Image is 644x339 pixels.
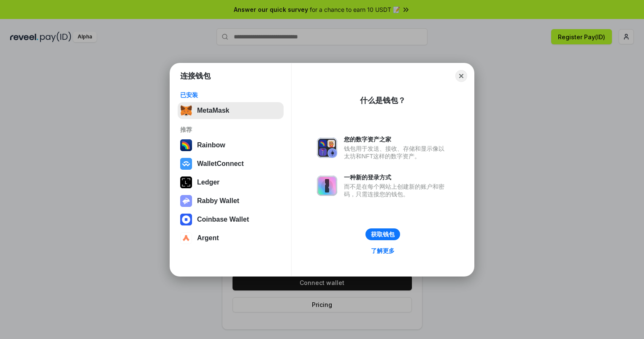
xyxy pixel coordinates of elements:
div: 已安装 [180,91,281,99]
div: Ledger [197,179,219,186]
div: 一种新的登录方式 [344,174,449,181]
img: svg+xml,%3Csvg%20width%3D%2228%22%20height%3D%2228%22%20viewBox%3D%220%200%2028%2028%22%20fill%3D... [180,158,192,170]
img: svg+xml,%3Csvg%20xmlns%3D%22http%3A%2F%2Fwww.w3.org%2F2000%2Fsvg%22%20fill%3D%22none%22%20viewBox... [317,138,337,158]
img: svg+xml,%3Csvg%20width%3D%2228%22%20height%3D%2228%22%20viewBox%3D%220%200%2028%2028%22%20fill%3D... [180,214,192,225]
div: 了解更多 [371,247,395,255]
div: Argent [197,234,219,242]
div: 钱包用于发送、接收、存储和显示像以太坊和NFT这样的数字资产。 [344,145,449,160]
div: 获取钱包 [371,231,395,238]
img: svg+xml,%3Csvg%20xmlns%3D%22http%3A%2F%2Fwww.w3.org%2F2000%2Fsvg%22%20width%3D%2228%22%20height%3... [180,176,192,188]
button: Rabby Wallet [178,193,284,209]
div: WalletConnect [197,160,244,168]
h1: 连接钱包 [180,71,211,81]
img: svg+xml,%3Csvg%20fill%3D%22none%22%20height%3D%2233%22%20viewBox%3D%220%200%2035%2033%22%20width%... [180,105,192,117]
div: Rainbow [197,141,225,149]
button: 获取钱包 [365,228,400,240]
a: 了解更多 [366,245,400,256]
div: 您的数字资产之家 [344,136,449,143]
img: svg+xml,%3Csvg%20width%3D%2228%22%20height%3D%2228%22%20viewBox%3D%220%200%2028%2028%22%20fill%3D... [180,232,192,244]
div: 而不是在每个网站上创建新的账户和密码，只需连接您的钱包。 [344,183,449,198]
div: Rabby Wallet [197,197,239,205]
button: Argent [178,230,284,247]
div: 推荐 [180,126,281,133]
button: WalletConnect [178,155,284,172]
button: MetaMask [178,102,284,119]
button: Ledger [178,174,284,191]
button: Rainbow [178,137,284,154]
img: svg+xml,%3Csvg%20xmlns%3D%22http%3A%2F%2Fwww.w3.org%2F2000%2Fsvg%22%20fill%3D%22none%22%20viewBox... [180,195,192,207]
img: svg+xml,%3Csvg%20width%3D%22120%22%20height%3D%22120%22%20viewBox%3D%220%200%20120%20120%22%20fil... [180,139,192,151]
div: Coinbase Wallet [197,216,249,223]
button: Close [455,70,467,82]
div: MetaMask [197,107,229,114]
button: Coinbase Wallet [178,211,284,228]
div: 什么是钱包？ [360,95,406,106]
img: svg+xml,%3Csvg%20xmlns%3D%22http%3A%2F%2Fwww.w3.org%2F2000%2Fsvg%22%20fill%3D%22none%22%20viewBox... [317,176,337,196]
